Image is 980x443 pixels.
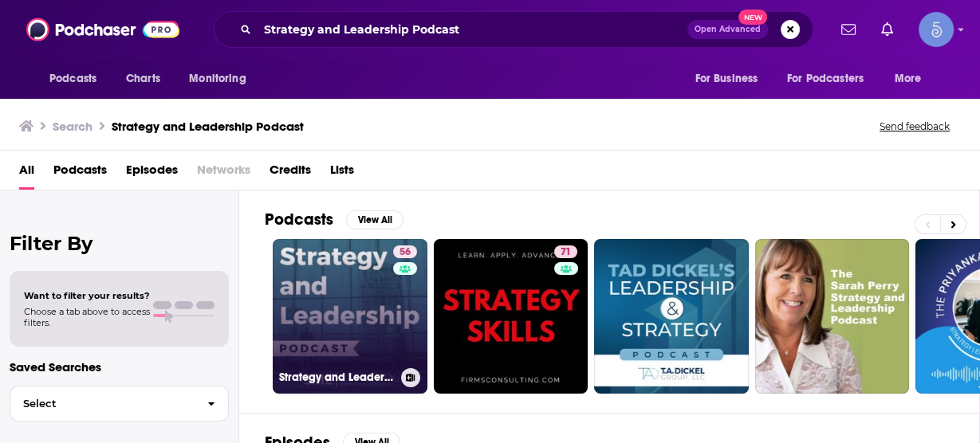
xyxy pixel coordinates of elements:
[687,20,768,39] button: Open AdvancedNew
[126,68,160,90] span: Charts
[273,239,427,394] a: 56Strategy and Leadership Podcast
[53,119,92,134] h3: Search
[10,386,229,421] button: Select
[835,16,862,43] a: Show notifications dropdown
[24,306,150,328] span: Choose a tab above to access filters.
[399,245,411,261] span: 56
[777,64,887,94] button: open menu
[738,10,767,25] span: New
[434,239,588,394] a: 71
[116,64,170,94] a: Charts
[919,12,954,47] button: Show profile menu
[197,157,250,190] span: Networks
[561,245,571,261] span: 71
[919,12,954,47] span: Logged in as Spiral5-G1
[38,64,117,94] button: open menu
[330,157,354,190] a: Lists
[24,290,150,301] span: Want to filter your results?
[919,12,954,47] img: User Profile
[270,157,311,190] a: Credits
[279,370,395,384] h3: Strategy and Leadership Podcast
[10,232,229,255] h2: Filter By
[884,64,942,94] button: open menu
[19,157,34,190] a: All
[346,210,403,229] button: View All
[787,68,864,90] span: For Podcasters
[26,14,179,45] img: Podchaser - Follow, Share and Rate Podcasts
[695,68,758,90] span: For Business
[265,210,403,229] a: PodcastsView All
[393,245,417,258] a: 56
[126,157,178,190] a: Episodes
[53,157,107,190] a: Podcasts
[49,68,96,90] span: Podcasts
[554,245,577,258] a: 71
[265,210,333,229] h2: Podcasts
[683,64,777,94] button: open menu
[10,359,229,374] p: Saved Searches
[178,64,266,94] button: open menu
[875,120,954,133] button: Send feedback
[112,119,304,134] h3: Strategy and Leadership Podcast
[10,398,195,409] span: Select
[695,25,761,33] span: Open Advanced
[875,16,899,43] a: Show notifications dropdown
[895,68,922,90] span: More
[258,17,687,42] input: Search podcasts, credits, & more...
[189,68,246,90] span: Monitoring
[214,11,813,48] div: Search podcasts, credits, & more...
